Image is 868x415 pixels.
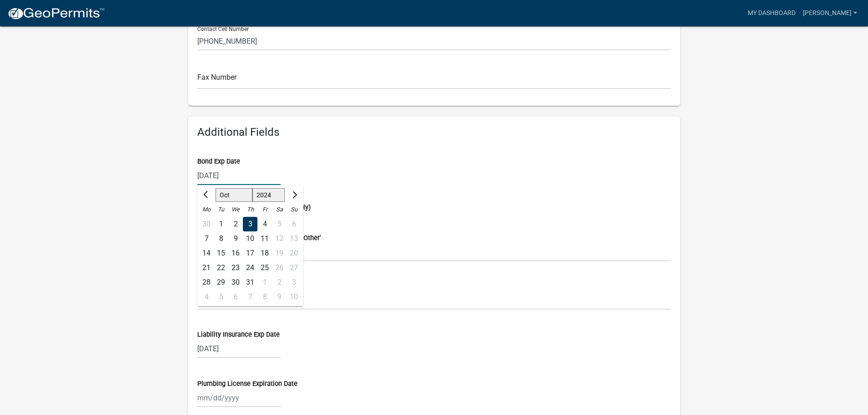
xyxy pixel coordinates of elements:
div: Tuesday, October 1, 2024 [214,217,228,231]
div: 10 [243,231,257,246]
div: Monday, September 30, 2024 [199,217,214,231]
div: Fr [257,202,272,217]
div: Tuesday, October 22, 2024 [214,261,228,275]
select: Select month [216,189,252,202]
div: 30 [199,217,214,231]
div: Tuesday, October 8, 2024 [214,231,228,246]
div: 24 [243,261,257,275]
div: Sa [272,202,287,217]
div: 1 [214,217,228,231]
input: mm/dd/yyyy [197,339,281,358]
div: Monday, October 7, 2024 [199,231,214,246]
div: 16 [228,246,243,261]
div: 25 [257,261,272,275]
div: 17 [243,246,257,261]
div: 4 [199,290,214,304]
div: Wednesday, October 16, 2024 [228,246,243,261]
div: Tuesday, October 29, 2024 [214,275,228,290]
div: Thursday, October 24, 2024 [243,261,257,275]
div: Th [243,202,257,217]
div: Friday, November 8, 2024 [257,290,272,304]
div: Friday, November 1, 2024 [257,275,272,290]
div: Wednesday, October 23, 2024 [228,261,243,275]
div: 29 [214,275,228,290]
div: 23 [228,261,243,275]
div: 8 [257,290,272,304]
div: Wednesday, October 30, 2024 [228,275,243,290]
label: Plumbing License Expiration Date [197,381,298,387]
div: Thursday, October 10, 2024 [243,231,257,246]
div: 21 [199,261,214,275]
label: Liability Insurance Exp Date [197,332,280,338]
label: Bond Exp Date [197,159,240,165]
div: Friday, October 11, 2024 [257,231,272,246]
div: Monday, October 28, 2024 [199,275,214,290]
div: We [228,202,243,217]
div: Wednesday, November 6, 2024 [228,290,243,304]
div: Monday, November 4, 2024 [199,290,214,304]
div: Tuesday, October 15, 2024 [214,246,228,261]
button: Next month [288,188,299,202]
div: 11 [257,231,272,246]
div: 28 [199,275,214,290]
div: 31 [243,275,257,290]
div: 8 [214,231,228,246]
div: Thursday, October 17, 2024 [243,246,257,261]
div: 22 [214,261,228,275]
div: Wednesday, October 2, 2024 [228,217,243,231]
div: 5 [214,290,228,304]
div: 18 [257,246,272,261]
div: Wednesday, October 9, 2024 [228,231,243,246]
div: Friday, October 18, 2024 [257,246,272,261]
div: 15 [214,246,228,261]
a: My Dashboard [744,5,799,22]
div: 6 [228,290,243,304]
div: Friday, October 4, 2024 [257,217,272,231]
div: Su [287,202,301,217]
input: mm/dd/yyyy [197,166,281,185]
div: 2 [228,217,243,231]
input: mm/dd/yyyy [197,389,281,407]
div: 7 [243,290,257,304]
div: 3 [243,217,257,231]
div: Tuesday, November 5, 2024 [214,290,228,304]
div: Friday, October 25, 2024 [257,261,272,275]
div: 1 [257,275,272,290]
div: Monday, October 21, 2024 [199,261,214,275]
div: Thursday, October 3, 2024 [243,217,257,231]
div: 7 [199,231,214,246]
div: 14 [199,246,214,261]
div: Thursday, October 31, 2024 [243,275,257,290]
h6: Additional Fields [197,126,671,139]
select: Select year [252,189,285,202]
a: [PERSON_NAME] [799,5,861,22]
div: 9 [228,231,243,246]
div: 4 [257,217,272,231]
div: 30 [228,275,243,290]
div: Thursday, November 7, 2024 [243,290,257,304]
button: Previous month [201,188,212,202]
div: Monday, October 14, 2024 [199,246,214,261]
div: Mo [199,202,214,217]
div: Tu [214,202,228,217]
